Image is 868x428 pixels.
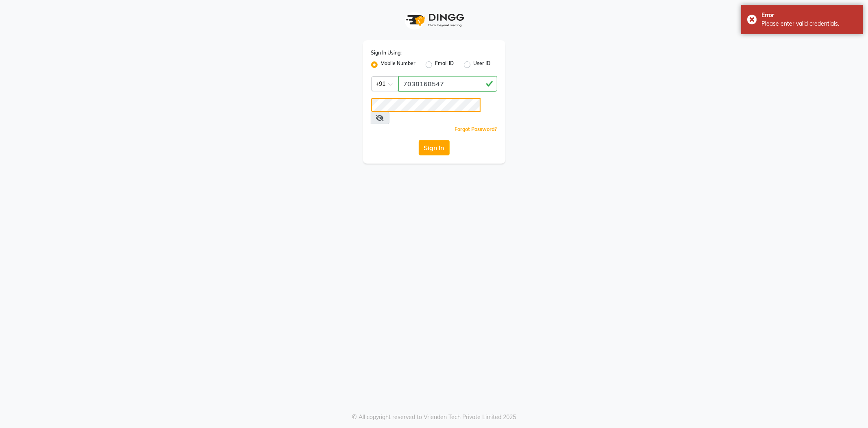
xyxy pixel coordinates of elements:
div: Error [761,11,857,20]
button: Sign In [419,140,450,155]
label: Email ID [435,60,454,70]
label: User ID [474,60,491,70]
label: Sign In Using: [371,49,402,57]
a: Forgot Password? [455,126,497,132]
label: Mobile Number [381,60,416,70]
img: logo1.svg [402,8,467,32]
div: Please enter valid credentials. [761,20,857,28]
input: Username [398,76,497,92]
input: Username [371,98,481,112]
